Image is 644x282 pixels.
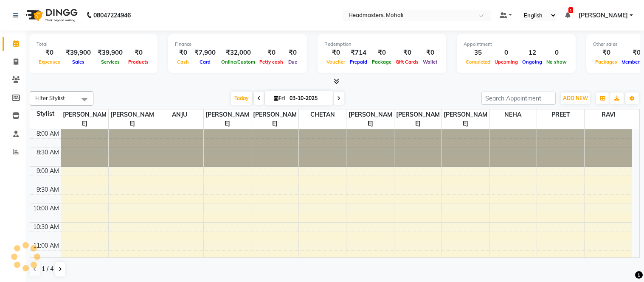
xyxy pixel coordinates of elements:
span: ANJU [156,109,203,120]
span: [PERSON_NAME] [204,109,251,129]
span: Gift Cards [394,59,421,65]
div: ₹0 [257,48,285,58]
span: [PERSON_NAME] [346,109,394,129]
b: 08047224946 [93,3,131,27]
a: 1 [565,11,570,19]
div: ₹0 [324,48,347,58]
div: 10:30 AM [31,223,61,232]
span: [PERSON_NAME] [579,11,628,20]
div: 10:00 AM [31,204,61,213]
span: No show [544,59,569,65]
div: ₹0 [37,48,62,58]
div: 9:00 AM [35,167,61,176]
span: Upcoming [492,59,520,65]
div: ₹0 [285,48,300,58]
button: ADD NEW [561,92,590,104]
span: 1 / 4 [42,265,53,274]
div: Stylist [30,109,61,118]
div: 8:30 AM [35,148,61,157]
span: Filter Stylist [35,95,65,101]
div: 0 [544,48,569,58]
span: NEHA [489,109,537,120]
span: [PERSON_NAME] [442,109,489,129]
span: Due [286,59,299,65]
span: Sales [70,59,87,65]
span: Voucher [324,59,347,65]
div: ₹0 [175,48,191,58]
input: Search Appointment [481,92,556,105]
span: [PERSON_NAME] [109,109,156,129]
div: ₹39,900 [62,48,94,58]
div: 0 [492,48,520,58]
div: ₹32,000 [219,48,257,58]
div: Total [37,41,151,48]
span: Ongoing [520,59,544,65]
div: 9:30 AM [35,185,61,194]
div: ₹0 [394,48,421,58]
span: [PERSON_NAME] [394,109,442,129]
div: Finance [175,41,300,48]
span: Services [99,59,122,65]
div: 8:00 AM [35,129,61,138]
span: Today [231,92,252,105]
div: Redemption [324,41,439,48]
div: ₹714 [347,48,370,58]
div: ₹7,900 [191,48,219,58]
span: Wallet [421,59,439,65]
div: Appointment [464,41,569,48]
span: Petty cash [257,59,285,65]
span: Card [197,59,213,65]
span: Cash [175,59,191,65]
img: logo [22,3,80,27]
span: ADD NEW [563,95,588,101]
span: Packages [593,59,619,65]
span: Products [126,59,151,65]
div: ₹0 [370,48,394,58]
span: RAVI [585,109,632,120]
span: Prepaid [348,59,369,65]
div: 11:00 AM [31,241,61,250]
div: ₹0 [126,48,151,58]
span: Completed [464,59,492,65]
div: ₹39,900 [94,48,126,58]
span: Expenses [37,59,62,65]
span: Fri [272,95,287,101]
div: 12 [520,48,544,58]
div: 35 [464,48,492,58]
div: ₹0 [421,48,439,58]
div: ₹0 [593,48,619,58]
span: PREET [537,109,584,120]
span: Online/Custom [219,59,257,65]
span: [PERSON_NAME] [61,109,108,129]
span: Package [370,59,394,65]
span: CHETAN [299,109,346,120]
span: 1 [568,7,573,13]
input: 2025-10-03 [287,92,329,105]
span: [PERSON_NAME] [251,109,298,129]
